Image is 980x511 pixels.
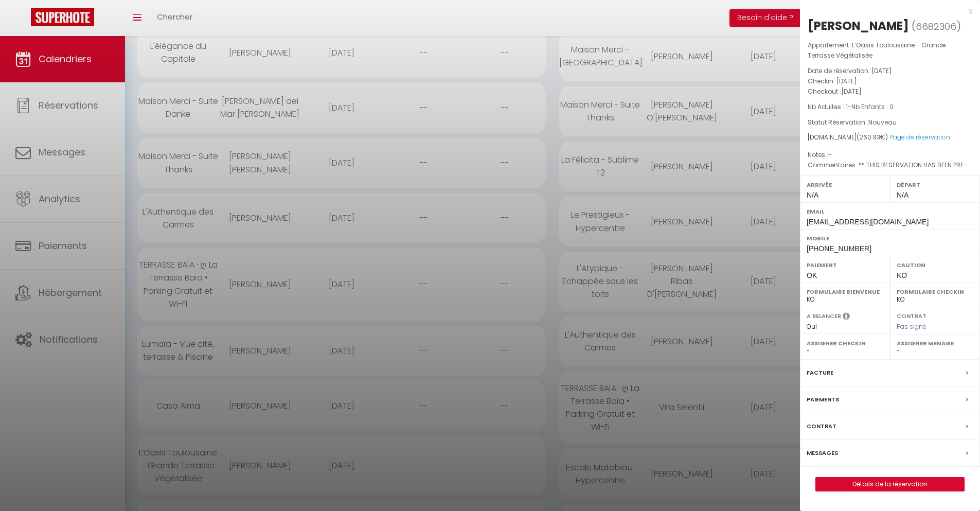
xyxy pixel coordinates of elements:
span: [EMAIL_ADDRESS][DOMAIN_NAME] [807,218,929,226]
button: Ouvrir le widget de chat LiveChat [8,4,39,35]
span: [DATE] [841,87,862,96]
p: Checkin : [808,76,972,86]
label: Contrat [807,421,836,432]
label: Arrivée [807,180,883,190]
a: Détails de la réservation [816,478,964,491]
p: Commentaires : [808,160,972,170]
label: Contrat [897,312,926,319]
span: Nb Enfants : 0 [851,102,894,111]
span: OK [807,271,817,279]
button: Détails de la réservation [815,477,965,491]
label: Formulaire Checkin [897,287,973,297]
label: Messages [807,448,838,459]
span: N/A [897,191,908,199]
span: ( ) [912,19,961,33]
p: Notes : [808,150,972,160]
label: Paiements [807,394,839,405]
label: Assigner Menage [897,338,973,348]
i: Sélectionner OUI si vous souhaiter envoyer les séquences de messages post-checkout [843,312,850,323]
label: Mobile [807,233,973,243]
label: Assigner Checkin [807,338,883,348]
p: Statut Réservation : [808,117,972,128]
p: Checkout : [808,86,972,97]
span: - [828,150,832,159]
span: Pas signé [897,322,926,331]
span: [PHONE_NUMBER] [807,244,871,253]
label: Caution [897,260,973,270]
p: Date de réservation : [808,66,972,76]
p: - [808,102,972,112]
div: [DOMAIN_NAME] [808,133,972,143]
span: ( €) [857,133,888,142]
label: A relancer [807,312,841,321]
span: KO [897,271,907,279]
a: Page de réservation [889,133,950,142]
label: Départ [897,180,973,190]
span: N/A [807,191,818,199]
span: [DATE] [871,66,892,75]
label: Formulaire Bienvenue [807,287,883,297]
span: L’Oasis Toulousaine - Grande Terrasse Végétalisée [808,41,946,60]
label: Facture [807,367,833,378]
div: x [800,5,972,17]
span: 260.93 [859,133,880,142]
div: [PERSON_NAME] [808,17,909,34]
span: Nouveau [868,118,897,127]
span: 6682306 [916,20,956,33]
label: Email [807,206,973,217]
p: Appartement : [808,40,972,61]
label: Paiement [807,260,883,270]
span: Nb Adultes : 1 [808,102,848,111]
span: [DATE] [836,77,857,85]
